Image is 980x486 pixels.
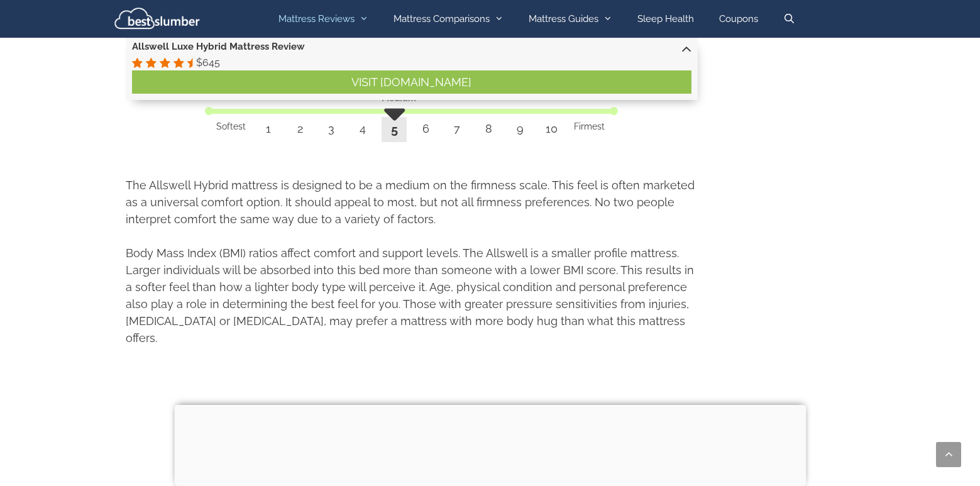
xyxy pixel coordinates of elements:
[936,442,961,467] a: Scroll back to top
[444,117,470,140] li: 7
[126,177,698,228] p: The Allswell Hybrid mattress is designed to be a medium on the firmness scale. This feel is often...
[476,117,501,140] li: 8
[132,70,691,94] a: Visit [DOMAIN_NAME]
[126,245,698,346] p: Body Mass Index (BMI) ratios affect comfort and support levels. The Allswell is a smaller profile...
[287,117,312,140] li: 2
[132,55,691,70] div: $645
[507,117,532,140] li: 9
[570,117,608,136] li: Firmest
[212,117,250,136] li: Softest
[350,117,375,140] li: 4
[382,92,444,156] span: Medium
[319,117,344,140] li: 3
[382,117,407,142] li: 5
[539,117,564,140] li: 10
[132,41,691,52] h1: Allswell Luxe Hybrid Mattress Review
[174,405,806,483] iframe: Advertisement
[256,117,281,140] li: 1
